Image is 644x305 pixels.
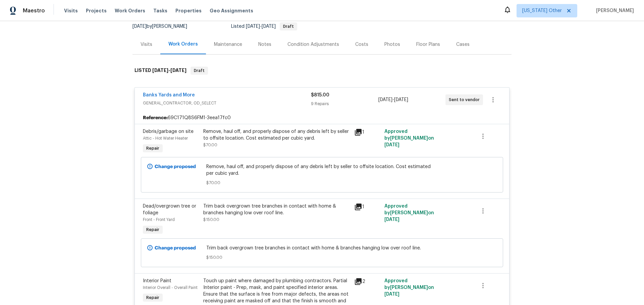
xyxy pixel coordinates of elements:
span: Work Orders [115,7,145,14]
div: 1 [354,203,380,211]
span: Sent to vendor [449,96,482,103]
div: 69C171Q8S6FM1-3eea17fc0 [135,112,509,124]
span: Trim back overgrown tree branches in contact with home & branches hanging low over roof line. [206,245,438,251]
div: by [PERSON_NAME] [132,22,195,30]
b: Change proposed [155,164,196,169]
span: Repair [144,226,162,233]
div: 2 [354,278,380,286]
span: Repair [144,145,162,152]
div: Visits [141,41,152,48]
span: [DATE] [246,24,260,29]
div: Work Orders [168,41,198,48]
span: [DATE] [132,24,147,29]
div: Floor Plans [416,41,440,48]
span: Interior Paint [143,279,171,283]
h6: LISTED [135,67,186,75]
span: Visits [64,7,78,14]
span: $815.00 [311,93,329,97]
div: Maintenance [214,41,242,48]
span: [DATE] [170,68,186,73]
span: Listed [231,24,297,29]
a: Banks Yards and More [143,93,195,97]
div: LISTED [DATE]-[DATE]Draft [132,60,512,81]
div: Notes [258,41,271,48]
span: Attic - Hot Water Heater [143,136,188,140]
span: [DATE] [384,143,399,147]
span: $70.00 [206,179,438,186]
span: [PERSON_NAME] [593,7,634,14]
span: Remove, haul off, and properly dispose of any debris left by seller to offsite location. Cost est... [206,163,438,177]
div: Cases [456,41,470,48]
span: [DATE] [384,217,399,222]
div: Condition Adjustments [287,41,339,48]
div: Remove, haul off, and properly dispose of any debris left by seller to offsite location. Cost est... [203,128,350,142]
b: Change proposed [155,246,196,250]
span: - [152,68,186,73]
span: Front - Front Yard [143,218,175,222]
span: Projects [86,7,107,14]
span: Debris/garbage on site [143,129,194,134]
span: Tasks [153,8,167,13]
span: Maestro [23,7,45,14]
span: Repair [144,294,162,301]
span: Geo Assignments [210,7,253,14]
span: Draft [191,67,207,74]
span: [DATE] [262,24,276,29]
div: Photos [384,41,400,48]
span: Approved by [PERSON_NAME] on [384,129,434,147]
span: $70.00 [203,143,217,147]
span: [US_STATE] Other [522,7,562,14]
span: Interior Overall - Overall Paint [143,286,198,290]
span: $150.00 [206,254,438,261]
span: [DATE] [152,68,168,73]
span: GENERAL_CONTRACTOR, OD_SELECT [143,100,311,106]
span: - [378,96,408,103]
span: Properties [175,7,202,14]
span: - [246,24,276,29]
span: $150.00 [203,218,219,222]
span: Approved by [PERSON_NAME] on [384,204,434,222]
span: [DATE] [384,292,399,297]
div: 1 [354,128,380,136]
div: 9 Repairs [311,100,378,107]
span: Draft [280,24,297,28]
b: Reference: [143,115,168,121]
span: [DATE] [378,97,392,102]
span: Dead/overgrown tree or foliage [143,204,196,215]
div: Trim back overgrown tree branches in contact with home & branches hanging low over roof line. [203,203,350,216]
div: Costs [355,41,368,48]
span: [DATE] [394,97,408,102]
span: Approved by [PERSON_NAME] on [384,279,434,297]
